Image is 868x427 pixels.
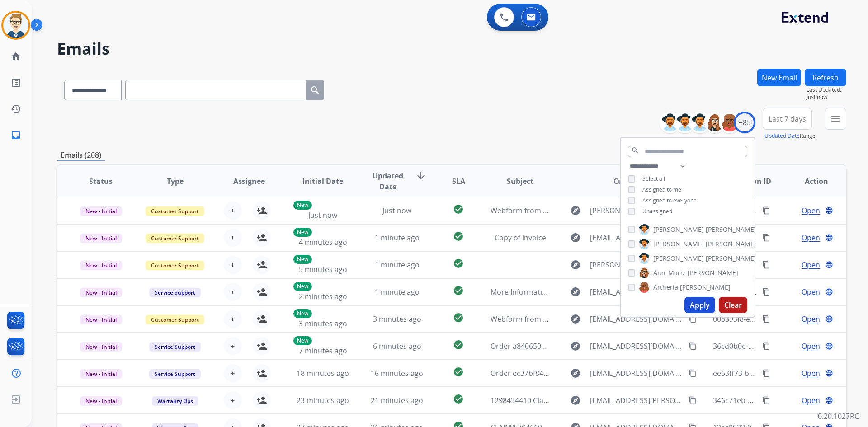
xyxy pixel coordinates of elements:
[762,261,770,269] mat-icon: content_copy
[375,287,420,297] span: 1 minute ago
[631,146,639,155] mat-icon: search
[231,314,235,324] span: +
[231,368,235,379] span: +
[802,232,820,243] span: Open
[570,205,581,216] mat-icon: explore
[256,286,267,297] mat-icon: person_add
[293,228,312,237] p: New
[570,368,581,379] mat-icon: explore
[80,288,122,297] span: New - Initial
[453,231,464,242] mat-icon: check_circle
[689,315,697,323] mat-icon: content_copy
[146,234,204,243] span: Customer Support
[570,395,581,406] mat-icon: explore
[224,256,242,274] button: +
[302,176,343,187] span: Initial Date
[299,237,347,247] span: 4 minutes ago
[293,255,312,264] p: New
[802,395,820,406] span: Open
[706,225,756,234] span: [PERSON_NAME]
[10,103,21,114] mat-icon: history
[167,176,184,187] span: Type
[802,259,820,270] span: Open
[762,234,770,242] mat-icon: content_copy
[570,341,581,352] mat-icon: explore
[256,341,267,352] mat-icon: person_add
[762,288,770,296] mat-icon: content_copy
[231,232,235,243] span: +
[293,201,312,210] p: New
[830,113,841,124] mat-icon: menu
[825,369,833,377] mat-icon: language
[299,264,347,274] span: 5 minutes ago
[297,368,349,378] span: 18 minutes ago
[80,315,122,324] span: New - Initial
[719,297,747,313] button: Clear
[491,314,695,324] span: Webform from [EMAIL_ADDRESS][DOMAIN_NAME] on [DATE]
[299,319,347,328] span: 3 minutes ago
[149,288,201,297] span: Service Support
[491,368,650,378] span: Order ec37bf84-eab0-4b9f-9eae-50d7119d9a7e
[224,283,242,301] button: +
[772,165,846,197] th: Action
[653,283,678,292] span: Artheria
[256,368,267,379] mat-icon: person_add
[734,112,755,133] div: +85
[89,176,113,187] span: Status
[805,69,846,86] button: Refresh
[3,13,28,38] img: avatar
[507,176,533,187] span: Subject
[570,232,581,243] mat-icon: explore
[491,206,807,216] span: Webform from [PERSON_NAME][EMAIL_ADDRESS][PERSON_NAME][DOMAIN_NAME] on [DATE]
[653,239,704,249] span: [PERSON_NAME]
[415,170,426,181] mat-icon: arrow_downward
[762,206,770,215] mat-icon: content_copy
[590,259,683,270] span: [PERSON_NAME][EMAIL_ADDRESS][DOMAIN_NAME]
[769,117,806,121] span: Last 7 days
[149,342,201,352] span: Service Support
[590,286,683,297] span: [EMAIL_ADDRESS][DOMAIN_NAME]
[146,206,204,216] span: Customer Support
[256,205,267,216] mat-icon: person_add
[689,396,697,404] mat-icon: content_copy
[802,341,820,352] span: Open
[642,207,672,215] span: Unassigned
[802,368,820,379] span: Open
[293,336,312,345] p: New
[10,77,21,88] mat-icon: list_alt
[10,51,21,62] mat-icon: home
[371,368,423,378] span: 16 minutes ago
[825,288,833,296] mat-icon: language
[590,314,683,324] span: [EMAIL_ADDRESS][DOMAIN_NAME]
[256,395,267,406] mat-icon: person_add
[590,368,683,379] span: [EMAIL_ADDRESS][DOMAIN_NAME]
[802,205,820,216] span: Open
[452,176,465,187] span: SLA
[653,268,686,277] span: Ann_Marie
[688,268,738,277] span: [PERSON_NAME]
[373,341,421,351] span: 6 minutes ago
[825,206,833,215] mat-icon: language
[570,314,581,324] mat-icon: explore
[256,259,267,270] mat-icon: person_add
[224,229,242,247] button: +
[146,261,204,270] span: Customer Support
[453,339,464,350] mat-icon: check_circle
[453,285,464,296] mat-icon: check_circle
[680,283,731,292] span: [PERSON_NAME]
[802,286,820,297] span: Open
[293,282,312,291] p: New
[80,234,122,243] span: New - Initial
[149,369,201,379] span: Service Support
[375,260,420,270] span: 1 minute ago
[373,314,421,324] span: 3 minutes ago
[825,396,833,404] mat-icon: language
[453,312,464,323] mat-icon: check_circle
[224,202,242,220] button: +
[297,395,349,405] span: 23 minutes ago
[590,205,683,216] span: [PERSON_NAME][EMAIL_ADDRESS][PERSON_NAME][DOMAIN_NAME]
[491,341,651,351] span: Order a840650a-9a08-44ee-b7ea-4aa5c8cc8989
[293,309,312,318] p: New
[706,239,756,249] span: [PERSON_NAME]
[590,341,683,352] span: [EMAIL_ADDRESS][DOMAIN_NAME]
